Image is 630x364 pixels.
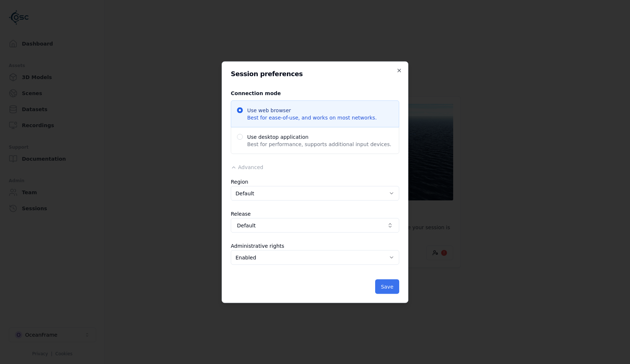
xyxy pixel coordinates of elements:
[231,211,251,216] label: Release
[231,163,263,171] button: Advanced
[238,164,263,170] span: Advanced
[247,114,377,121] span: Best for ease-of-use, and works on most networks.
[247,133,391,140] span: Use desktop application
[231,127,399,154] span: Use desktop application
[231,243,284,248] label: Administrative rights
[247,140,391,148] span: Best for performance, supports additional input devices.
[375,279,399,294] button: Save
[247,106,377,114] span: Use web browser
[237,222,384,229] span: Default
[231,100,399,127] span: Use web browser
[231,89,281,97] legend: Connection mode
[231,70,399,77] h2: Session preferences
[231,179,248,184] label: Region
